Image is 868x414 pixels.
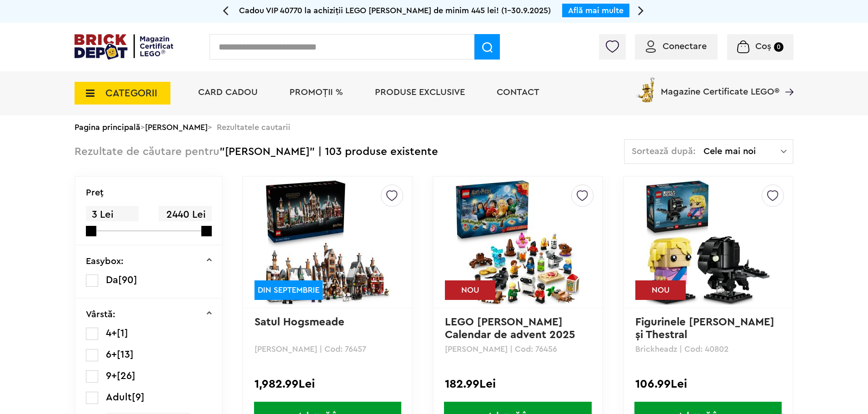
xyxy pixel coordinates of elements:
small: 0 [774,42,783,52]
span: 4+ [106,328,117,338]
a: Află mai multe [568,6,624,15]
span: 3 Lei [86,206,139,224]
div: 106.99Lei [635,378,781,390]
a: Figurinele [PERSON_NAME] şi Thestral [635,317,778,340]
a: Conectare [646,42,707,51]
a: LEGO [PERSON_NAME] Calendar de advent 2025 [445,317,575,340]
div: > > Rezultatele cautarii [75,115,793,139]
span: Da [106,275,118,285]
span: Adult [106,392,132,402]
a: Produse exclusive [375,88,465,97]
p: Preţ [86,188,104,197]
span: 6+ [106,349,117,359]
span: [13] [117,349,134,359]
span: [9] [132,392,145,402]
span: [90] [118,275,137,285]
span: [1] [117,328,128,338]
div: "[PERSON_NAME]" | 103 produse existente [75,139,438,165]
a: Card Cadou [198,88,258,97]
a: [PERSON_NAME] [145,123,208,131]
img: Satul Hogsmeade [264,179,391,306]
span: [26] [117,371,135,381]
span: Cele mai noi [703,147,781,156]
span: Coș [755,42,771,51]
div: 1,982.99Lei [254,378,400,390]
p: [PERSON_NAME] | Cod: 76456 [445,345,591,353]
div: NOU [445,280,495,300]
img: LEGO Harry Potter Calendar de advent 2025 [454,179,581,306]
span: Cadou VIP 40770 la achiziții LEGO [PERSON_NAME] de minim 445 lei! (1-30.9.2025) [239,6,551,15]
p: Vârstă: [86,310,115,319]
a: PROMOȚII % [289,88,343,97]
span: Sortează după: [632,147,696,156]
span: 2440 Lei [159,206,211,224]
a: Contact [497,88,539,97]
p: Brickheadz | Cod: 40802 [635,345,781,353]
div: 182.99Lei [445,378,591,390]
span: Magazine Certificate LEGO® [661,75,779,96]
a: Magazine Certificate LEGO® [779,75,793,85]
a: Pagina principală [75,123,140,131]
div: DIN SEPTEMBRIE [254,280,323,300]
span: Conectare [663,42,707,51]
a: Satul Hogsmeade [254,317,344,328]
img: Figurinele Luna Lovegood şi Thestral [644,179,772,306]
span: CATEGORII [105,88,157,98]
p: [PERSON_NAME] | Cod: 76457 [254,345,400,353]
span: 9+ [106,371,117,381]
span: Rezultate de căutare pentru [75,146,219,157]
p: Easybox: [86,257,124,266]
div: NOU [635,280,686,300]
